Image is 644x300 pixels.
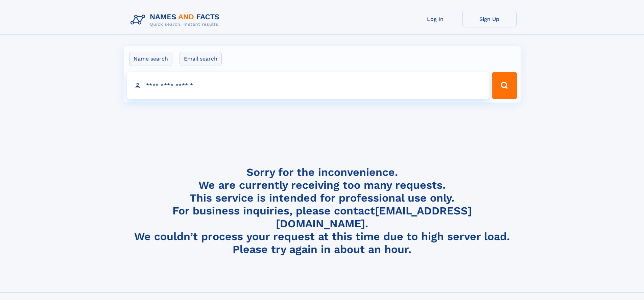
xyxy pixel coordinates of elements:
[129,52,172,66] label: Name search
[127,72,489,99] input: search input
[128,166,517,256] h4: Sorry for the inconvenience. We are currently receiving too many requests. This service is intend...
[180,52,222,66] label: Email search
[492,72,517,99] button: Search Button
[462,11,517,27] a: Sign Up
[408,11,462,27] a: Log In
[128,11,225,29] img: Logo Names and Facts
[276,204,472,230] a: [EMAIL_ADDRESS][DOMAIN_NAME]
